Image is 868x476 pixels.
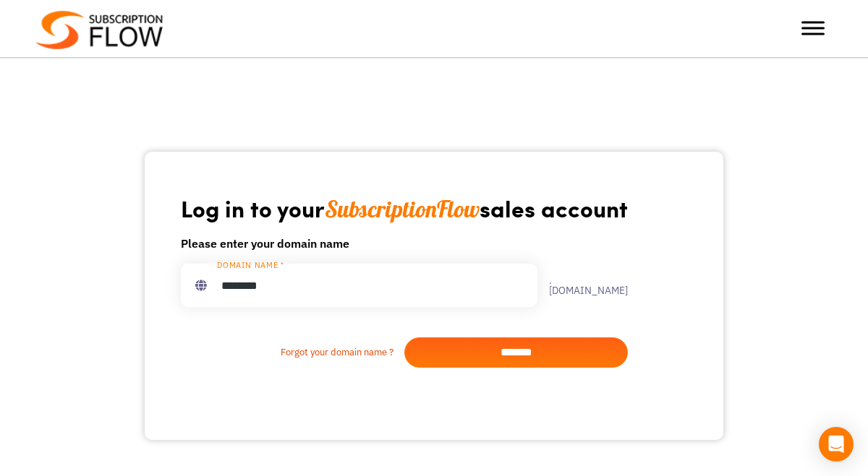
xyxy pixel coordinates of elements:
label: .[DOMAIN_NAME] [537,275,628,295]
span: SubscriptionFlow [325,194,480,223]
button: Toggle Menu [801,22,825,35]
h1: Log in to your sales account [181,194,628,223]
h6: Please enter your domain name [181,235,628,252]
img: Subscriptionflow [36,11,163,49]
div: Open Intercom Messenger [819,427,854,462]
a: Forgot your domain name ? [181,345,404,360]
